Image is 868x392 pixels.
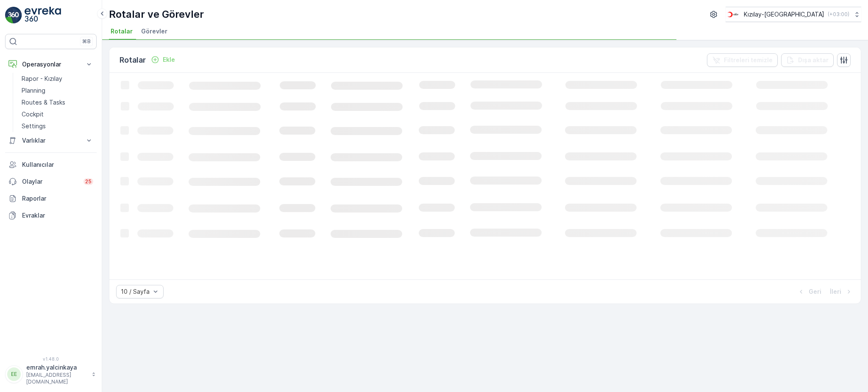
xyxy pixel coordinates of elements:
[82,38,91,45] p: ⌘B
[22,122,46,130] p: Settings
[22,160,93,169] p: Kullanıcılar
[5,173,97,190] a: Olaylar25
[809,287,821,296] p: Geri
[26,372,87,385] p: [EMAIL_ADDRESS][DOMAIN_NAME]
[798,56,829,64] p: Dışa aktar
[781,53,834,67] button: Dışa aktar
[22,75,62,83] p: Rapor - Kızılay
[22,60,80,69] p: Operasyonlar
[707,53,778,67] button: Filtreleri temizle
[147,55,178,65] button: Ekle
[26,363,87,372] p: emrah.yalcinkaya
[22,177,78,186] p: Olaylar
[22,136,80,145] p: Varlıklar
[726,7,861,22] button: Kızılay-[GEOGRAPHIC_DATA](+03:00)
[5,7,22,24] img: logo
[85,178,92,185] p: 25
[5,56,97,73] button: Operasyonlar
[726,10,740,19] img: k%C4%B1z%C4%B1lay_jywRncg.png
[22,86,45,95] p: Planning
[18,85,97,97] a: Planning
[7,367,21,381] div: EE
[22,211,93,220] p: Evraklar
[25,7,61,24] img: logo_light-DOdMpM7g.png
[18,108,97,120] a: Cockpit
[163,55,175,64] p: Ekle
[5,190,97,207] a: Raporlar
[744,10,824,19] p: Kızılay-[GEOGRAPHIC_DATA]
[724,56,773,64] p: Filtreleri temizle
[5,363,97,385] button: EEemrah.yalcinkaya[EMAIL_ADDRESS][DOMAIN_NAME]
[22,194,93,203] p: Raporlar
[18,120,97,132] a: Settings
[830,287,841,296] p: İleri
[109,8,204,21] p: Rotalar ve Görevler
[5,356,97,362] span: v 1.48.0
[5,156,97,173] a: Kullanıcılar
[828,11,849,18] p: ( +03:00 )
[796,287,822,297] button: Geri
[829,287,854,297] button: İleri
[5,207,97,224] a: Evraklar
[22,98,65,107] p: Routes & Tasks
[111,27,133,36] span: Rotalar
[18,73,97,85] a: Rapor - Kızılay
[22,110,44,119] p: Cockpit
[5,132,97,149] button: Varlıklar
[141,27,167,36] span: Görevler
[120,54,146,66] p: Rotalar
[18,97,97,108] a: Routes & Tasks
